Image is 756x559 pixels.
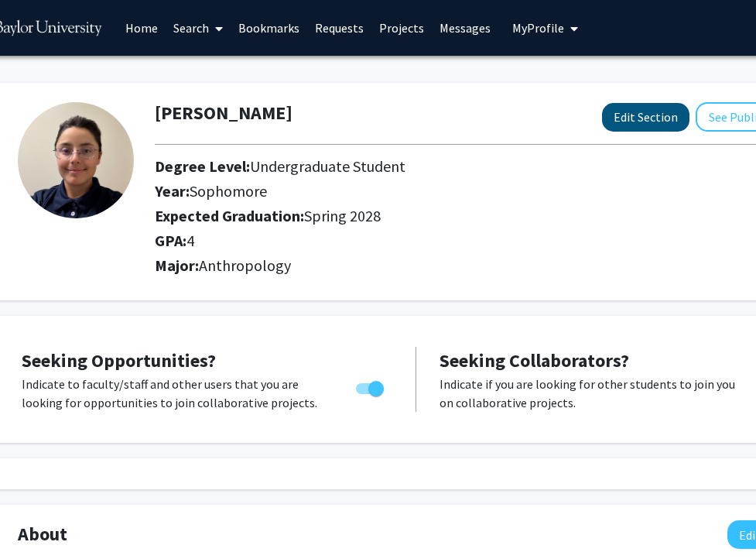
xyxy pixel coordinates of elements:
[440,375,745,412] p: Indicate if you are looking for other students to join you on collaborative projects.
[186,231,194,250] span: 4
[440,348,629,372] span: Seeking Collaborators?
[371,1,432,55] a: Projects
[166,1,231,55] a: Search
[304,206,381,225] span: Spring 2028
[250,156,405,176] span: Undergraduate Student
[602,103,689,132] button: Edit Section
[190,181,267,201] span: Sophomore
[12,489,66,547] iframe: Chat
[512,20,564,36] span: My Profile
[307,1,371,55] a: Requests
[18,102,134,218] img: Profile Picture
[432,1,498,55] a: Messages
[22,348,216,372] span: Seeking Opportunities?
[155,102,292,125] h1: [PERSON_NAME]
[118,1,166,55] a: Home
[350,375,392,398] div: Toggle
[199,255,291,275] span: Anthropology
[22,375,327,412] p: Indicate to faculty/staff and other users that you are looking for opportunities to join collabor...
[231,1,307,55] a: Bookmarks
